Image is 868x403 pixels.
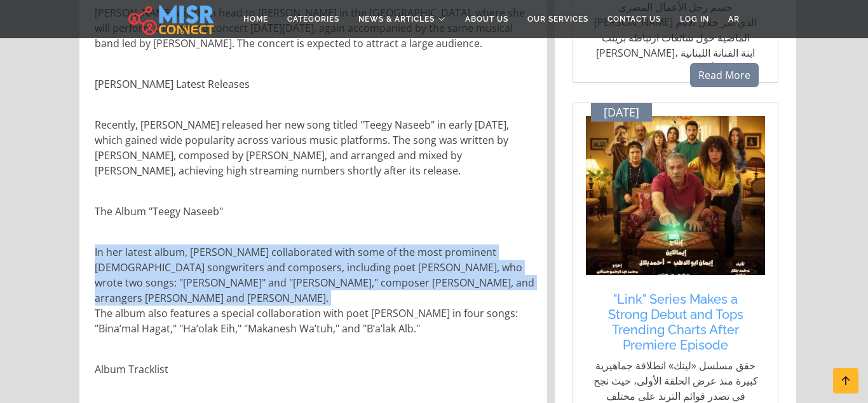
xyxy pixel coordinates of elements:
[349,7,456,31] a: News & Articles
[690,63,759,87] a: Read More
[358,13,435,25] span: News & Articles
[95,117,534,178] p: Recently, [PERSON_NAME] released her new song titled "Teegy Naseeb" in early [DATE], which gained...
[456,7,518,31] a: About Us
[598,7,670,31] a: Contact Us
[719,7,749,31] a: AR
[518,7,598,31] a: Our Services
[670,7,719,31] a: Log in
[278,7,349,31] a: Categories
[95,76,534,92] p: [PERSON_NAME] Latest Releases
[592,292,759,353] a: "Link" Series Makes a Strong Debut and Tops Trending Charts After Premiere Episode
[586,116,765,275] img: أبطال مسلسل «لينك» في مشهد من الحلقة الأولى بعد تصدر العمل للترند
[95,204,534,219] p: The Album "Teegy Naseeb"
[95,244,534,336] p: In her latest album, [PERSON_NAME] collaborated with some of the most prominent [DEMOGRAPHIC_DATA...
[128,3,214,35] img: main.misr_connect
[604,106,639,120] span: [DATE]
[234,7,278,31] a: Home
[95,362,534,377] p: Album Tracklist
